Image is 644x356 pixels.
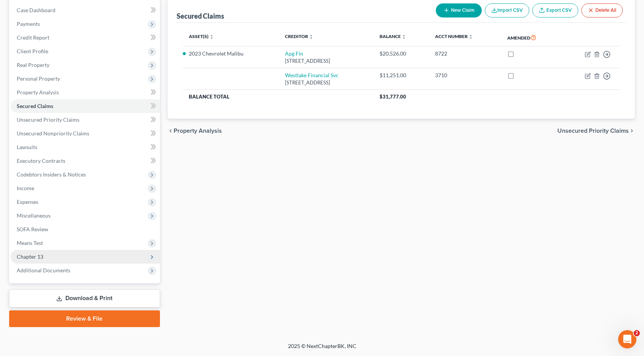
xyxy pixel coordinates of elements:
[380,94,406,100] span: $31,777.00
[309,35,313,39] i: unfold_more
[17,7,55,13] span: Case Dashboard
[17,21,40,27] span: Payments
[11,127,160,140] a: Unsecured Nonpriority Claims
[183,90,373,103] th: Balance Total
[11,86,160,99] a: Property Analysis
[532,3,578,17] a: Export CSV
[17,157,65,164] span: Executory Contracts
[618,330,636,348] iframe: Intercom live chat
[17,48,48,54] span: Client Profile
[11,113,160,127] a: Unsecured Priority Claims
[468,35,473,39] i: unfold_more
[17,89,59,95] span: Property Analysis
[435,50,495,57] div: 8722
[557,128,635,134] button: Unsecured Priority Claims chevron_right
[9,310,160,327] a: Review & File
[11,3,160,17] a: Case Dashboard
[17,103,53,109] span: Secured Claims
[634,330,640,336] span: 2
[17,130,89,137] span: Unsecured Nonpriority Claims
[17,253,43,260] span: Chapter 13
[17,199,38,205] span: Expenses
[209,35,214,39] i: unfold_more
[168,128,174,134] i: chevron_left
[9,289,160,307] a: Download & Print
[17,34,49,41] span: Credit Report
[11,31,160,44] a: Credit Report
[285,79,367,86] div: [STREET_ADDRESS]
[402,35,406,39] i: unfold_more
[17,75,60,82] span: Personal Property
[168,128,222,134] button: chevron_left Property Analysis
[11,99,160,113] a: Secured Claims
[177,11,224,21] div: Secured Claims
[17,267,70,273] span: Additional Documents
[629,128,635,134] i: chevron_right
[17,171,86,178] span: Codebtors Insiders & Notices
[17,240,43,246] span: Means Test
[17,62,49,68] span: Real Property
[435,72,495,79] div: 3710
[581,3,623,17] button: Delete All
[436,3,482,17] button: New Claim
[11,222,160,236] a: SOFA Review
[17,144,37,150] span: Lawsuits
[17,212,51,219] span: Miscellaneous
[189,33,214,39] a: Asset(s) unfold_more
[174,128,222,134] span: Property Analysis
[285,57,367,65] div: [STREET_ADDRESS]
[557,128,629,134] span: Unsecured Priority Claims
[501,29,561,46] th: Amended
[17,116,79,123] span: Unsecured Priority Claims
[285,33,313,39] a: Creditor unfold_more
[380,33,406,39] a: Balance unfold_more
[11,140,160,154] a: Lawsuits
[17,226,48,232] span: SOFA Review
[285,50,303,57] a: Apg Fin
[380,72,423,79] div: $11,251.00
[435,33,473,39] a: Acct Number unfold_more
[485,3,529,17] button: Import CSV
[11,154,160,168] a: Executory Contracts
[380,50,423,57] div: $20,526.00
[285,72,339,78] a: Westlake Financial Svc
[17,185,34,191] span: Income
[106,342,539,356] div: 2025 © NextChapterBK, INC
[189,50,273,57] li: 2023 Chevrolet Malibu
